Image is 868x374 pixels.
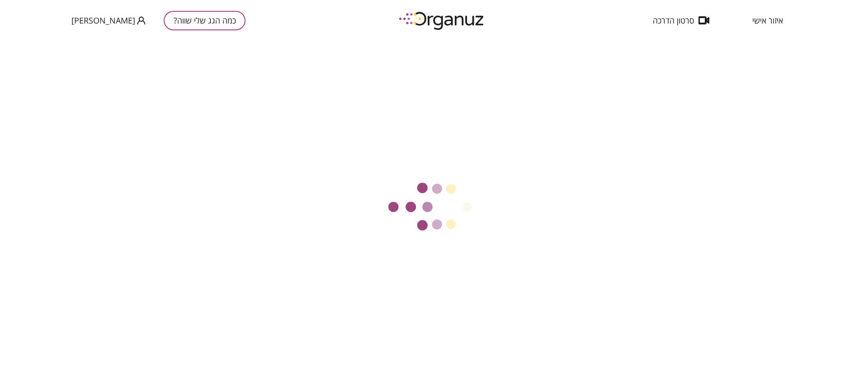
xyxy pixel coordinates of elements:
button: איזור אישי [739,16,797,25]
button: [PERSON_NAME] [71,15,146,26]
button: סרטון הדרכה [639,16,723,25]
button: כמה הגג שלי שווה? [164,11,245,30]
span: [PERSON_NAME] [71,16,135,25]
img: logo [392,8,492,33]
span: איזור אישי [752,16,783,25]
img: טוען... [387,183,481,232]
span: סרטון הדרכה [653,16,694,25]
